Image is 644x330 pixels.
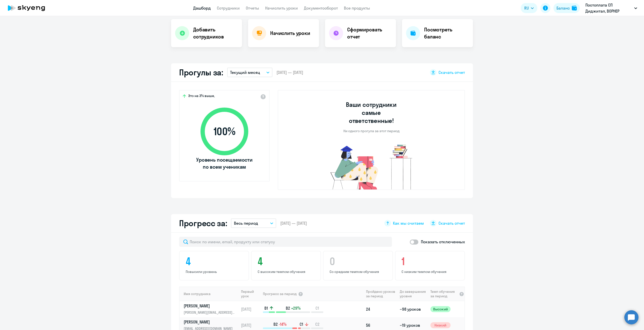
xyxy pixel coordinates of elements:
span: Это на 3% выше, [188,93,215,100]
span: B2 [273,321,278,327]
p: Показать отключенных [421,239,465,245]
a: Все продукты [344,6,370,11]
td: 24 [364,301,398,317]
span: C2 [315,321,319,327]
h2: Прогулы за: [179,67,223,77]
span: Как мы считаем [393,220,424,226]
p: [PERSON_NAME] [184,303,235,309]
button: Балансbalance [553,3,580,13]
p: Ни одного прогула за этот период [343,129,399,133]
p: Повысили уровень [186,269,244,274]
button: Весь период [231,218,276,228]
th: Имя сотрудника [180,287,239,301]
p: С высоким темпом обучения [258,269,316,274]
h2: Прогресс за: [179,218,227,228]
button: Постоплата СП Диджитал, ВОРНЕР МЬЮЗИК, ООО [583,2,640,14]
span: Темп обучения за период [430,289,458,298]
button: Текущий месяц [227,68,272,77]
a: Дашборд [193,6,211,11]
img: no-truants [321,143,422,190]
img: balance [572,6,577,11]
th: Пройдено уроков за период [364,287,398,301]
p: [PERSON_NAME] [184,319,235,325]
p: С низким темпом обучения [401,269,460,274]
h3: Ваши сотрудники самые ответственные! [339,101,404,125]
td: ~98 уроков [398,301,428,317]
span: Низкий [430,322,451,328]
span: Скачать отчет [438,220,465,226]
td: [DATE] [239,301,262,317]
a: Сотрудники [217,6,240,11]
a: Начислить уроки [265,6,298,11]
input: Поиск по имени, email, продукту или статусу [179,237,392,247]
a: [PERSON_NAME][PERSON_NAME][EMAIL_ADDRESS][DOMAIN_NAME] [184,303,239,315]
span: RU [524,5,529,11]
h4: Сформировать отчет [347,26,392,40]
span: Скачать отчет [438,70,465,75]
span: +29% [291,305,301,311]
p: Постоплата СП Диджитал, ВОРНЕР МЬЮЗИК, ООО [585,2,632,14]
a: Отчеты [246,6,259,11]
span: C1 [300,321,303,327]
p: [PERSON_NAME][EMAIL_ADDRESS][DOMAIN_NAME] [184,310,235,315]
h4: Добавить сотрудников [193,26,238,40]
a: Документооборот [304,6,338,11]
span: Прогресс за период [263,292,297,296]
span: Уровень посещаемости по всем ученикам [195,156,253,170]
p: Текущий месяц [230,69,260,75]
h4: Начислить уроки [270,30,310,37]
span: B1 [264,305,268,311]
span: [DATE] — [DATE] [280,220,307,226]
h4: 4 [186,255,244,267]
p: Весь период [234,220,258,226]
th: До завершения уровня [398,287,428,301]
span: B2 [286,305,290,311]
th: Первый урок [239,287,262,301]
h4: Посмотреть баланс [424,26,469,40]
h4: 1 [401,255,460,267]
span: [DATE] — [DATE] [276,70,303,75]
button: RU [521,3,537,13]
span: Высокий [430,306,451,312]
span: 100 % [195,125,253,137]
h4: 4 [258,255,316,267]
span: -14% [279,321,287,327]
span: C1 [315,305,319,311]
div: Баланс [556,5,570,11]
